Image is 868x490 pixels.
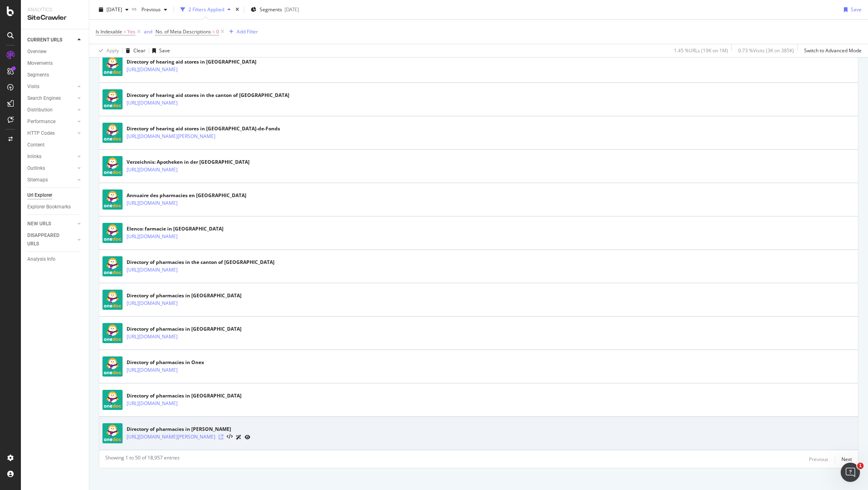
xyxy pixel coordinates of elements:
div: 2 Filters Applied [188,6,224,13]
div: Add Filter [237,28,258,35]
a: [URL][DOMAIN_NAME] [127,333,178,341]
div: Content [27,141,45,149]
div: Outlinks [27,164,45,173]
div: Directory of pharmacies in [PERSON_NAME] [127,426,250,433]
a: Segments [27,71,83,79]
button: Save [841,3,862,16]
span: = [123,28,126,35]
div: Movements [27,59,53,68]
a: Inlinks [27,152,75,161]
div: Explorer Bookmarks [27,203,71,211]
a: Visit Online Page [219,434,223,439]
div: Search Engines [27,94,61,103]
div: Overview [27,47,47,56]
a: [URL][DOMAIN_NAME] [127,233,178,241]
div: times [234,6,241,14]
div: Visits [27,82,39,91]
a: Performance [27,117,75,126]
div: NEW URLS [27,220,51,228]
div: Segments [27,71,49,79]
div: and [144,28,152,35]
div: Analysis Info [27,255,55,264]
div: Directory of hearing aid stores in [GEOGRAPHIC_DATA]-de-Fonds [127,125,280,132]
a: [URL][DOMAIN_NAME] [127,99,178,107]
a: Sitemaps [27,176,75,184]
span: No. of Meta Descriptions [156,28,211,35]
a: [URL][DOMAIN_NAME] [127,299,178,307]
div: Save [851,6,862,13]
img: main image [102,89,123,109]
img: main image [102,56,123,76]
a: [URL][DOMAIN_NAME][PERSON_NAME] [127,132,215,140]
img: main image [102,290,123,310]
div: Directory of pharmacies in [GEOGRAPHIC_DATA] [127,292,242,299]
div: Next [841,456,852,463]
span: 2025 Sep. 26th [106,6,122,13]
a: [URL][DOMAIN_NAME] [127,266,178,274]
span: = [212,28,215,35]
a: DISAPPEARED URLS [27,231,75,248]
div: Performance [27,117,55,126]
button: Previous [138,3,170,16]
div: Directory of hearing aid stores in [GEOGRAPHIC_DATA] [127,58,256,66]
a: CURRENT URLS [27,36,75,44]
a: Overview [27,47,83,56]
a: NEW URLS [27,220,75,228]
button: [DATE] [96,3,132,16]
div: Url Explorer [27,191,52,200]
img: main image [102,156,123,176]
img: main image [102,390,123,410]
img: main image [102,256,123,276]
div: Directory of pharmacies in Onex [127,359,213,366]
a: AI Url Details [236,433,242,441]
a: Explorer Bookmarks [27,203,83,211]
span: Yes [127,26,135,37]
div: DISAPPEARED URLS [27,231,68,248]
div: CURRENT URLS [27,36,62,44]
button: and [144,28,152,35]
button: Segments[DATE] [248,3,302,16]
button: Add Filter [226,27,258,37]
a: [URL][DOMAIN_NAME] [127,199,178,207]
span: 0 [216,26,219,37]
div: Directory of pharmacies in [GEOGRAPHIC_DATA] [127,325,242,333]
button: Previous [809,454,828,464]
span: vs [132,5,138,12]
button: Save [149,44,170,57]
div: Annuaire des pharmacies en [GEOGRAPHIC_DATA] [127,192,246,199]
div: HTTP Codes [27,129,55,138]
a: Distribution [27,106,75,114]
span: Segments [260,6,282,13]
img: main image [102,123,123,143]
button: View HTML Source [227,434,233,440]
a: Visits [27,82,75,91]
div: Directory of hearing aid stores in the canton of [GEOGRAPHIC_DATA] [127,92,289,99]
span: Is Indexable [96,28,122,35]
a: [URL][DOMAIN_NAME] [127,66,178,74]
a: [URL][DOMAIN_NAME] [127,366,178,374]
div: [DATE] [285,6,299,13]
div: Elenco: farmacie in [GEOGRAPHIC_DATA] [127,225,223,233]
div: Verzeichnis: Apotheken in der [GEOGRAPHIC_DATA] [127,159,250,166]
div: 1.45 % URLs ( 19K on 1M ) [674,47,728,54]
div: Save [159,47,170,54]
a: Url Explorer [27,191,83,200]
img: main image [102,323,123,343]
img: main image [102,423,123,443]
div: Switch to Advanced Mode [804,47,862,54]
div: Apply [106,47,119,54]
div: Directory of pharmacies in the canton of [GEOGRAPHIC_DATA] [127,259,274,266]
button: 2 Filters Applied [177,3,234,16]
div: Inlinks [27,152,41,161]
a: HTTP Codes [27,129,75,138]
button: Switch to Advanced Mode [801,44,862,57]
a: [URL][DOMAIN_NAME][PERSON_NAME] [127,433,215,441]
button: Clear [123,44,145,57]
div: 0.73 % Visits ( 3K on 385K ) [738,47,794,54]
div: Clear [133,47,145,54]
iframe: Intercom live chat [841,463,860,482]
a: [URL][DOMAIN_NAME] [127,166,178,174]
div: Showing 1 to 50 of 18,957 entries [105,454,180,464]
a: Outlinks [27,164,75,173]
a: Analysis Info [27,255,83,264]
